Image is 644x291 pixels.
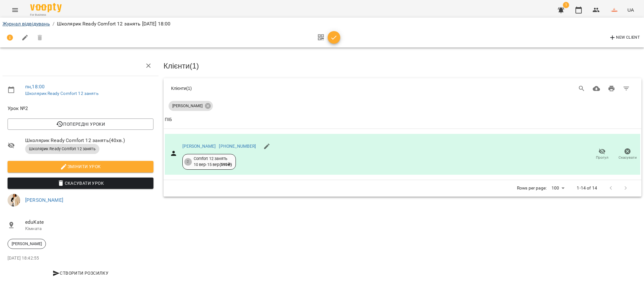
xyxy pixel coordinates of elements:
p: Кімната [25,226,153,232]
span: UA [627,7,634,13]
button: Друк [604,81,619,96]
nav: breadcrumb [3,20,641,28]
span: eduKate [25,218,153,226]
div: Sort [165,116,172,124]
div: Клієнти ( 1 ) [171,85,383,91]
span: For Business [30,13,62,17]
span: Змінити урок [13,163,148,170]
a: [PERSON_NAME] [182,144,216,149]
div: 2 [184,158,192,166]
span: Попередні уроки [13,120,148,128]
a: Журнал відвідувань [3,21,50,27]
h3: Клієнти ( 1 ) [164,62,641,70]
span: Школярик Ready Comfort 12 занять ( 40 хв. ) [25,137,153,144]
a: пн , 18:00 [25,84,45,90]
li: / [53,20,54,28]
span: [PERSON_NAME] [8,241,46,247]
span: Скасувати Урок [13,179,148,187]
span: 1 [563,2,569,8]
span: [PERSON_NAME] [169,103,206,109]
div: ПІБ [165,116,172,124]
img: fdd027e441a0c5173205924c3f4c3b57.jpg [8,194,20,206]
button: Menu [8,3,23,18]
a: [PERSON_NAME] [25,197,63,203]
b: ( 595 ₴ ) [219,162,232,167]
span: ПІБ [165,116,640,124]
button: Search [574,81,589,96]
span: Створити розсилку [10,269,151,277]
span: Скасувати [619,155,637,160]
button: Попередні уроки [8,118,153,130]
p: Rows per page: [517,185,547,191]
div: Table Toolbar [164,78,641,98]
img: 86f377443daa486b3a215227427d088a.png [610,6,619,14]
button: Прогул [589,145,615,163]
div: 100 [549,184,567,193]
p: Школярик Ready Comfort 12 занять [DATE] 18:00 [57,20,171,28]
button: UA [625,4,636,16]
p: [DATE] 18:42:55 [8,255,153,261]
button: Завантажити CSV [589,81,604,96]
div: Comfort 12 занять 10 вер - 15 вер [194,156,232,167]
a: [PHONE_NUMBER] [219,144,256,149]
span: Урок №2 [8,105,153,112]
button: Скасувати Урок [8,178,153,189]
img: Voopty Logo [30,3,62,12]
span: Школярик Ready Comfort 12 занять [25,146,99,152]
div: [PERSON_NAME] [8,239,46,249]
button: Скасувати [615,145,640,163]
span: New Client [609,34,640,41]
button: Змінити урок [8,161,153,172]
button: Створити розсилку [8,267,153,279]
div: [PERSON_NAME] [169,101,213,111]
button: New Client [607,33,641,43]
a: Школярик Ready Comfort 12 занять [25,91,98,96]
button: Фільтр [619,81,634,96]
p: 1-14 of 14 [577,185,597,191]
span: Прогул [596,155,608,160]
